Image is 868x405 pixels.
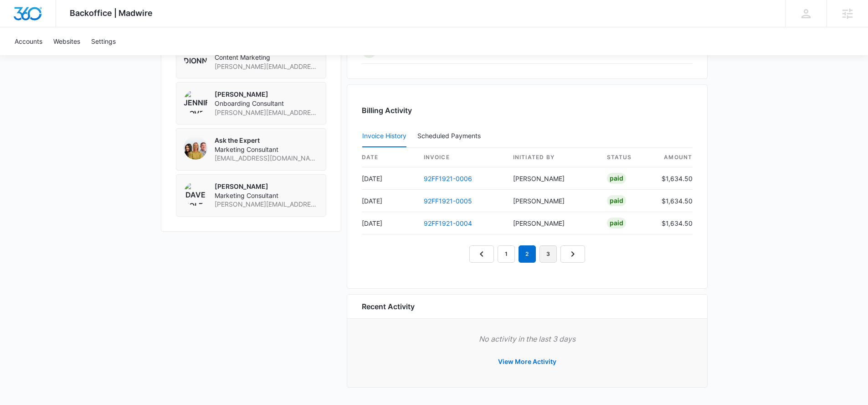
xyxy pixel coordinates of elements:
th: date [362,148,416,167]
img: website_grey.svg [15,24,22,31]
em: 2 [519,245,536,263]
button: View More Activity [489,351,565,373]
span: [PERSON_NAME][EMAIL_ADDRESS][PERSON_NAME][DOMAIN_NAME] [215,62,318,71]
img: Dave Holzapfel [184,182,207,206]
a: Settings [86,27,121,55]
p: [PERSON_NAME] [215,90,318,99]
span: Content Marketing [215,53,318,62]
img: tab_keywords_by_traffic_grey.svg [91,53,98,60]
span: [PERSON_NAME][EMAIL_ADDRESS][PERSON_NAME][DOMAIN_NAME] [215,200,318,209]
p: No activity in the last 3 days [362,333,693,344]
td: $1,634.50 [654,212,693,234]
img: tab_domain_overview_orange.svg [25,53,32,60]
div: Scheduled Payments [417,133,484,139]
td: [PERSON_NAME] [506,212,600,234]
img: Ask the Expert [184,136,207,160]
a: 92FF1921-0005 [424,197,472,205]
h3: Billing Activity [362,105,693,116]
th: invoice [416,148,506,167]
span: Onboarding Consultant [215,99,318,108]
p: Ask the Expert [215,136,318,145]
td: [PERSON_NAME] [506,190,600,212]
th: status [600,148,654,167]
img: Jen Dionne [184,44,207,68]
td: $1,634.50 [654,167,693,190]
span: Marketing Consultant [215,145,318,154]
p: [PERSON_NAME] [215,182,318,191]
a: Next Page [560,245,585,263]
a: Previous Page [469,245,494,263]
div: Domain Overview [35,54,82,60]
td: [PERSON_NAME] [506,167,600,190]
td: [DATE] [362,167,416,190]
td: [DATE] [362,212,416,234]
a: Accounts [9,27,48,55]
a: Page 1 [498,245,515,263]
th: Initiated By [506,148,600,167]
button: Invoice History [362,125,406,147]
div: Paid [607,218,626,228]
div: Domain: [DOMAIN_NAME] [24,24,100,31]
a: 92FF1921-0006 [424,175,472,182]
a: 92FF1921-0004 [424,219,472,227]
img: logo_orange.svg [15,15,22,22]
td: $1,634.50 [654,190,693,212]
img: Jennifer Cover [184,90,207,114]
div: Keywords by Traffic [101,54,154,60]
span: [EMAIL_ADDRESS][DOMAIN_NAME] [215,154,318,163]
div: v 4.0.25 [26,15,45,22]
a: Page 3 [539,245,557,263]
nav: Pagination [469,245,585,263]
h6: Recent Activity [362,301,415,312]
td: [DATE] [362,190,416,212]
th: amount [654,148,693,167]
div: Paid [607,173,626,184]
span: Backoffice | Madwire [70,8,153,18]
div: Paid [607,195,626,206]
span: [PERSON_NAME][EMAIL_ADDRESS][DOMAIN_NAME] [215,108,318,117]
span: Marketing Consultant [215,191,318,200]
a: Websites [48,27,86,55]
